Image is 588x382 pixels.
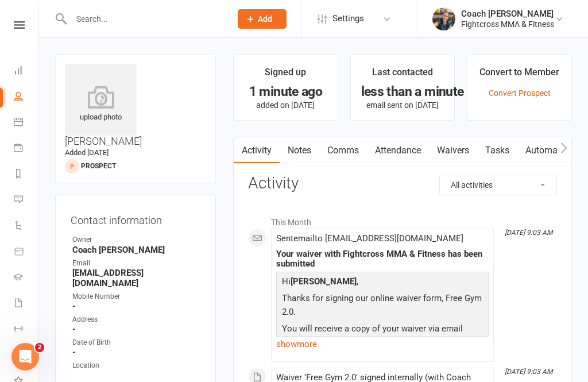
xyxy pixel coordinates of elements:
div: Fightcross MMA & Fitness [461,19,554,29]
a: Attendance [367,137,429,164]
a: show more [276,336,489,352]
strong: [EMAIL_ADDRESS][DOMAIN_NAME] [72,268,200,288]
p: Thanks for signing our online waiver form, Free Gym 2.0. [279,291,486,322]
h3: [PERSON_NAME] [65,64,206,147]
span: 2 [35,343,44,352]
a: Notes [280,137,319,164]
a: Product Sales [14,240,40,265]
div: Your waiver with Fightcross MMA & Fitness has been submitted [276,249,489,269]
span: Settings [332,6,364,32]
p: Hi , [279,275,486,291]
a: Comms [319,137,367,164]
div: Mobile Number [72,291,200,302]
h3: Activity [248,175,557,192]
strong: [PERSON_NAME] [291,276,357,287]
div: Convert to Member [479,65,559,86]
p: email sent on [DATE] [361,101,444,110]
p: added on [DATE] [244,101,327,110]
strong: - [72,347,200,357]
iframe: Intercom live chat [11,343,39,371]
div: Coach [PERSON_NAME] [461,9,554,19]
div: Signed up [265,65,306,86]
div: Owner [72,234,200,245]
a: Dashboard [14,59,40,84]
div: Date of Birth [72,337,200,348]
img: thumb_image1623694743.png [432,7,455,30]
a: Automations [517,137,586,164]
div: Address [72,314,200,325]
strong: - [72,301,200,311]
span: Sent email to [EMAIL_ADDRESS][DOMAIN_NAME] [276,233,463,244]
a: Payments [14,136,40,162]
div: 1 minute ago [244,86,327,98]
div: upload photo [65,86,137,124]
a: Tasks [477,137,517,164]
input: Search... [68,11,223,27]
a: Convert Prospect [489,88,551,98]
i: [DATE] 9:03 AM [505,229,552,237]
div: less than a minute ago [361,86,444,98]
button: Add [238,9,287,29]
div: Location [72,360,200,371]
div: Email [72,258,200,269]
h3: Contact information [71,210,200,226]
strong: - [72,324,200,334]
a: Activity [234,137,280,164]
i: [DATE] 9:03 AM [505,368,552,376]
p: You will receive a copy of your waiver via email within the next few days. [279,322,486,352]
a: Reports [14,162,40,188]
a: People [14,84,40,110]
a: Waivers [429,137,477,164]
li: This Month [248,210,557,229]
time: Added [DATE] [65,148,109,157]
snap: prospect [81,162,116,170]
div: Last contacted [372,65,433,86]
a: Calendar [14,110,40,136]
span: Add [258,14,272,24]
strong: Coach [PERSON_NAME] [72,245,200,255]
